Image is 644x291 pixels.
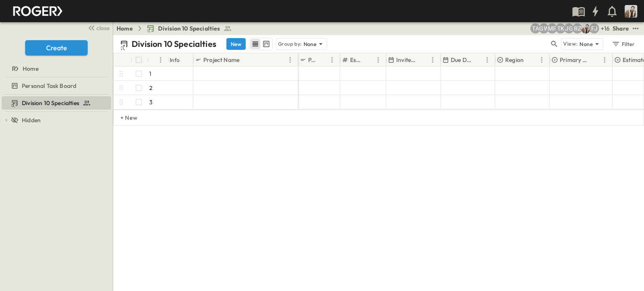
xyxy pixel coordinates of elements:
button: Sort [241,55,250,64]
p: 2 [149,84,153,92]
div: Taha Alfakhry (taha.alfakhry@swinerton.com) [530,23,540,33]
p: Primary Market [560,56,589,64]
div: table view [249,38,273,50]
button: Sort [525,55,535,64]
span: Home [23,64,39,73]
button: row view [250,39,260,49]
p: Invite Date [396,56,417,64]
button: Sort [418,55,428,64]
p: Project Name [203,56,239,64]
button: Menu [537,55,547,65]
p: + 16 [601,24,609,33]
span: Division 10 Specialties [22,99,79,107]
div: GEORGIA WESLEY (georgia.wesley@swinerton.com) [539,23,549,33]
p: P-Code [308,56,316,64]
button: Menu [600,55,610,65]
a: Home [117,24,133,33]
span: Hidden [22,116,41,124]
button: Sort [590,55,600,64]
a: Home [2,63,109,75]
p: Estimate Number [350,56,362,64]
span: Division 10 Specialties [158,24,220,33]
button: kanban view [261,39,271,49]
p: Division 10 Specialties [132,38,216,50]
div: # [147,53,168,67]
span: Personal Task Board [22,82,76,90]
p: None [304,40,317,48]
p: Group by: [278,40,302,48]
p: 3 [149,98,153,106]
div: Division 10 Specialtiestest [2,96,111,110]
a: Division 10 Specialties [146,24,232,33]
div: Info [168,53,193,67]
p: Due Date [451,56,471,64]
button: Filter [608,38,637,50]
div: Info [170,48,180,72]
button: Sort [473,55,482,64]
span: close [96,24,109,32]
p: + New [120,113,125,122]
a: Personal Task Board [2,80,109,92]
button: Sort [364,55,373,64]
p: None [579,40,593,48]
p: Region [505,56,524,64]
button: Create [25,40,88,55]
div: Tom Kotkosky (tom.kotkosky@swinerton.com) [556,23,566,33]
p: 1 [149,70,151,78]
button: Menu [373,55,383,65]
div: Meghana Raj (meghana.raj@swinerton.com) [547,23,557,33]
p: View: [563,39,578,49]
div: Share [613,24,629,33]
button: Menu [428,55,438,65]
button: Menu [482,55,492,65]
button: Sort [318,55,327,64]
button: New [226,38,246,50]
button: test [631,23,641,33]
div: Jorge Garcia (jorgarcia@swinerton.com) [564,23,574,33]
div: Personal Task Boardtest [2,79,111,93]
img: Gonzalo Martinez (gonzalo.martinez@nationalbuildingspecialties.com) [581,23,591,33]
img: Profile Picture [625,5,637,18]
div: Francisco J. Sanchez (frsanchez@swinerton.com) [589,23,599,33]
div: Robert Zeilinger (robert.zeilinger@swinerton.com) [572,23,582,33]
nav: breadcrumbs [117,24,237,33]
button: Menu [327,55,337,65]
button: Menu [285,55,295,65]
button: Menu [156,55,166,65]
a: Division 10 Specialties [2,97,109,109]
div: Filter [611,39,635,49]
button: close [84,22,111,33]
button: Sort [151,55,160,64]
